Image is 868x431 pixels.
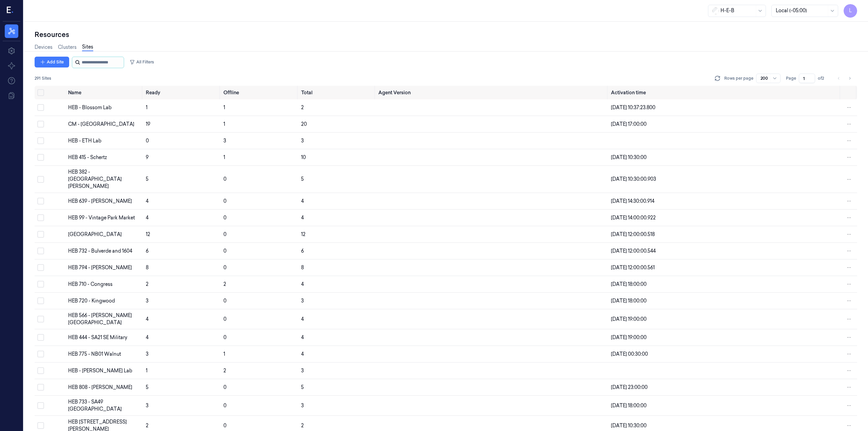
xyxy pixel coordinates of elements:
button: Select row [37,154,44,161]
span: 6 [146,248,149,254]
span: L [844,4,857,18]
span: 3 [146,403,149,409]
button: Select row [37,214,44,221]
button: Select row [37,248,44,254]
div: HEB 775 - NB01 Walnut [68,351,140,358]
span: 10 [301,154,306,160]
span: 19 [146,121,150,127]
span: 4 [301,215,304,221]
span: 5 [301,176,304,182]
span: [DATE] 12:00:00.518 [611,231,655,237]
span: Page [786,75,796,81]
div: HEB - [PERSON_NAME] Lab [68,367,140,374]
span: 3 [146,351,149,357]
span: [DATE] 17:00:00 [611,121,647,127]
button: Select row [37,351,44,357]
span: [DATE] 23:00:00 [611,384,648,390]
span: 3 [146,298,149,304]
span: 12 [146,231,150,237]
button: Select row [37,422,44,429]
p: Rows per page [724,75,753,81]
div: HEB 566 - [PERSON_NAME][GEOGRAPHIC_DATA] [68,312,140,326]
span: [DATE] 10:30:00 [611,423,647,429]
span: 2 [146,281,149,287]
div: HEB 382 - [GEOGRAPHIC_DATA][PERSON_NAME] [68,169,140,190]
span: 0 [223,176,226,182]
span: 0 [223,198,226,204]
span: 6 [301,248,304,254]
span: 0 [223,248,226,254]
th: Activation time [608,86,841,99]
span: 0 [223,334,226,340]
span: 8 [146,265,149,271]
div: [GEOGRAPHIC_DATA] [68,231,140,238]
span: 0 [223,215,226,221]
span: 5 [146,176,149,182]
span: 0 [223,423,226,429]
a: Devices [35,44,53,51]
span: of 2 [818,75,829,81]
span: [DATE] 10:30:00 [611,154,647,160]
button: Select all [37,89,44,96]
span: 1 [223,121,225,127]
button: All Filters [127,57,157,67]
button: Select row [37,384,44,391]
th: Total [298,86,376,99]
span: 20 [301,121,307,127]
button: Select row [37,198,44,204]
span: 1 [223,154,225,160]
span: 4 [301,351,304,357]
span: 0 [223,384,226,390]
span: 0 [223,231,226,237]
div: HEB - ETH Lab [68,137,140,144]
span: [DATE] 14:00:00.922 [611,215,656,221]
span: [DATE] 19:00:00 [611,334,647,340]
span: [DATE] 10:37:23.800 [611,104,655,111]
button: Select row [37,137,44,144]
span: [DATE] 10:30:00.903 [611,176,656,182]
span: [DATE] 12:00:00.544 [611,248,656,254]
button: Select row [37,402,44,409]
span: 2 [223,281,226,287]
span: 2 [223,368,226,374]
span: 3 [223,138,226,144]
span: 9 [146,154,149,160]
span: 1 [223,351,225,357]
button: Select row [37,297,44,304]
span: 8 [301,265,304,271]
span: 3 [301,298,304,304]
span: 4 [146,215,149,221]
span: 2 [301,423,304,429]
button: Go to next page [845,74,854,83]
span: [DATE] 18:00:00 [611,403,647,409]
nav: pagination [834,74,854,83]
div: HEB - Blossom Lab [68,104,140,111]
th: Offline [221,86,298,99]
span: 4 [301,316,304,322]
div: HEB 639 - [PERSON_NAME] [68,198,140,205]
div: HEB 794 - [PERSON_NAME] [68,264,140,271]
div: HEB 732 - Bulverde and 1604 [68,248,140,255]
div: HEB 99 - Vintage Park Market [68,214,140,221]
span: 1 [223,104,225,111]
a: Clusters [58,44,77,51]
span: 2 [301,104,304,111]
span: [DATE] 12:00:00.561 [611,265,655,271]
button: Select row [37,334,44,341]
span: [DATE] 18:00:00 [611,298,647,304]
div: HEB 444 - SA21 SE Military [68,334,140,341]
span: 0 [223,316,226,322]
div: HEB 415 - Schertz [68,154,140,161]
span: 5 [301,384,304,390]
span: 5 [146,384,149,390]
span: 2 [146,423,149,429]
span: 0 [223,265,226,271]
span: [DATE] 14:30:00.914 [611,198,654,204]
button: Select row [37,104,44,111]
div: HEB 733 - SA49 [GEOGRAPHIC_DATA] [68,398,140,413]
button: Select row [37,264,44,271]
span: 4 [146,334,149,340]
span: 3 [301,368,304,374]
div: CM - [GEOGRAPHIC_DATA] [68,121,140,128]
span: 4 [301,281,304,287]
